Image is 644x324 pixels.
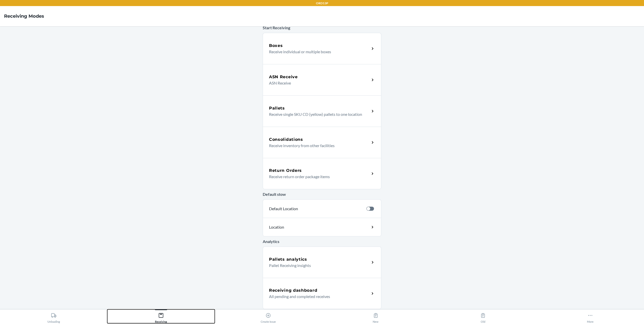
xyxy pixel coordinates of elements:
[263,278,381,309] a: Receiving dashboardAll pending and completed receives
[269,256,307,262] h5: Pallets analytics
[269,143,366,149] p: Receive inventory from other facilities
[107,309,214,323] button: Receiving
[316,1,328,6] p: ORD13P
[263,25,381,31] p: Start Receiving
[263,64,381,95] a: ASN ReceiveASN Receive
[269,287,317,293] h5: Receiving dashboard
[269,74,298,80] h5: ASN Receive
[269,224,329,230] p: Location
[155,311,167,323] div: Receiving
[269,206,362,212] p: Default Location
[322,309,429,323] button: New
[480,311,486,323] div: Old
[263,238,381,245] p: Analytics
[269,49,366,55] p: Receive individual or multiple boxes
[429,309,536,323] button: Old
[269,43,283,49] h5: Boxes
[263,127,381,158] a: ConsolidationsReceive inventory from other facilities
[4,13,44,19] h4: Receiving Modes
[263,95,381,127] a: PalletsReceive single SKU CD (yellow) pallets to one location
[269,111,366,117] p: Receive single SKU CD (yellow) pallets to one location
[261,311,276,323] div: Create Issue
[537,309,644,323] button: More
[269,262,366,268] p: Pallet Receiving insights
[269,293,366,300] p: All pending and completed receives
[47,311,60,323] div: Unloading
[215,309,322,323] button: Create Issue
[263,247,381,278] a: Pallets analyticsPallet Receiving insights
[263,33,381,64] a: BoxesReceive individual or multiple boxes
[587,311,594,323] div: More
[269,105,285,111] h5: Pallets
[269,137,303,143] h5: Consolidations
[269,174,366,180] p: Receive return order package items
[269,168,302,174] h5: Return Orders
[263,158,381,189] a: Return OrdersReceive return order package items
[263,218,381,236] a: Location
[263,191,381,197] p: Default stow
[269,80,366,86] p: ASN Receive
[373,311,379,323] div: New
